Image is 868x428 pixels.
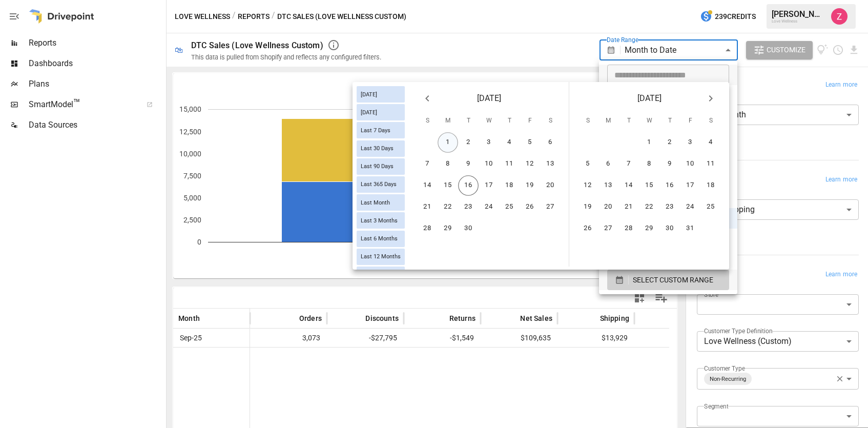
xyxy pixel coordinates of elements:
[541,111,560,131] span: Saturday
[357,158,405,175] div: Last 90 Days
[357,235,402,242] span: Last 6 Months
[479,175,499,196] button: 17
[619,111,638,131] span: Tuesday
[357,122,405,138] div: Last 7 Days
[598,175,618,196] button: 13
[458,175,479,196] button: 16
[458,218,479,239] button: 30
[700,132,721,153] button: 4
[357,104,405,120] div: [DATE]
[438,132,458,153] button: 1
[680,154,700,174] button: 10
[357,127,395,134] span: Last 7 Days
[357,176,405,193] div: Last 365 Days
[357,217,402,224] span: Last 3 Months
[521,111,539,131] span: Friday
[639,175,659,196] button: 15
[479,154,499,174] button: 10
[520,175,540,196] button: 19
[499,154,520,174] button: 11
[540,154,561,174] button: 13
[357,181,401,188] span: Last 365 Days
[480,111,498,131] span: Wednesday
[599,111,617,131] span: Monday
[357,91,381,98] span: [DATE]
[700,197,721,217] button: 25
[637,91,662,106] span: [DATE]
[438,218,458,239] button: 29
[357,231,405,247] div: Last 6 Months
[417,154,438,174] button: 7
[701,111,720,131] span: Saturday
[477,91,501,106] span: [DATE]
[577,218,598,239] button: 26
[660,111,679,131] span: Thursday
[438,154,458,174] button: 8
[479,197,499,217] button: 24
[499,132,520,153] button: 4
[357,212,405,229] div: Last 3 Months
[357,253,405,260] span: Last 12 Months
[520,197,540,217] button: 26
[357,86,405,103] div: [DATE]
[520,154,540,174] button: 12
[499,197,520,217] button: 25
[659,132,680,153] button: 2
[577,154,598,174] button: 5
[540,132,561,153] button: 6
[357,267,405,283] div: Last Year
[598,154,618,174] button: 6
[618,197,639,217] button: 21
[681,111,699,131] span: Friday
[479,132,499,153] button: 3
[618,154,639,174] button: 7
[598,197,618,217] button: 20
[639,218,659,239] button: 29
[418,111,437,131] span: Sunday
[700,88,721,109] button: Next month
[417,88,438,109] button: Previous month
[357,145,398,152] span: Last 30 Days
[700,154,721,174] button: 11
[357,163,398,170] span: Last 90 Days
[438,175,458,196] button: 15
[438,197,458,217] button: 22
[540,197,561,217] button: 27
[439,111,457,131] span: Monday
[417,197,438,217] button: 21
[680,218,700,239] button: 31
[639,154,659,174] button: 8
[639,132,659,153] button: 1
[639,197,659,217] button: 22
[499,175,520,196] button: 18
[680,175,700,196] button: 17
[578,111,597,131] span: Sunday
[357,194,405,211] div: Last Month
[417,218,438,239] button: 28
[357,199,394,206] span: Last Month
[633,274,713,287] span: SELECT CUSTOM RANGE
[577,197,598,217] button: 19
[577,175,598,196] button: 12
[598,218,618,239] button: 27
[700,175,721,196] button: 18
[520,132,540,153] button: 5
[659,175,680,196] button: 16
[618,218,639,239] button: 28
[459,111,478,131] span: Tuesday
[357,249,405,265] div: Last 12 Months
[357,140,405,157] div: Last 30 Days
[458,197,479,217] button: 23
[458,154,479,174] button: 9
[417,175,438,196] button: 14
[500,111,519,131] span: Thursday
[659,197,680,217] button: 23
[659,154,680,174] button: 9
[618,175,639,196] button: 14
[659,218,680,239] button: 30
[680,197,700,217] button: 24
[357,109,381,116] span: [DATE]
[607,270,729,290] button: SELECT CUSTOM RANGE
[680,132,700,153] button: 3
[458,132,479,153] button: 2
